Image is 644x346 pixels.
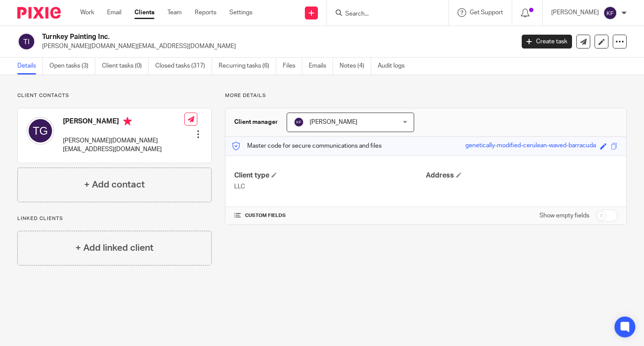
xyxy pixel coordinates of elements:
h4: Address [426,171,618,180]
input: Search [344,10,422,18]
a: Client tasks (0) [102,58,149,74]
p: More details [225,92,627,99]
a: Notes (4) [340,58,371,74]
a: Closed tasks (317) [155,58,212,74]
h4: + Add contact [84,178,145,191]
h4: CUSTOM FIELDS [234,212,426,219]
p: [PERSON_NAME][DOMAIN_NAME][EMAIL_ADDRESS][DOMAIN_NAME] [42,42,509,51]
a: Email [107,8,121,17]
img: svg%3E [603,6,617,20]
a: Create task [522,35,572,49]
h4: + Add linked client [75,241,154,255]
img: svg%3E [294,117,304,127]
p: [PERSON_NAME][DOMAIN_NAME][EMAIL_ADDRESS][DOMAIN_NAME] [63,136,184,154]
a: Work [80,8,94,17]
h4: Client type [234,171,426,180]
span: [PERSON_NAME] [310,119,357,125]
div: genetically-modified-cerulean-waved-barracuda [465,141,596,151]
label: Show empty fields [539,211,589,220]
a: Team [167,8,182,17]
a: Emails [309,58,333,74]
img: Pixie [17,7,61,19]
a: Recurring tasks (6) [219,58,276,74]
p: LLC [234,182,426,191]
p: Client contacts [17,92,212,99]
a: Open tasks (3) [49,58,95,74]
a: Reports [195,8,216,17]
a: Settings [229,8,252,17]
p: [PERSON_NAME] [551,8,599,17]
a: Files [283,58,302,74]
a: Details [17,58,43,74]
h4: [PERSON_NAME] [63,117,184,128]
a: Audit logs [378,58,411,74]
img: svg%3E [17,32,36,51]
span: Get Support [470,10,503,16]
img: svg%3E [26,117,54,145]
p: Linked clients [17,215,212,222]
a: Clients [134,8,154,17]
h2: Turnkey Painting Inc. [42,32,415,42]
p: Master code for secure communications and files [232,142,382,150]
i: Primary [123,117,132,126]
h3: Client manager [234,118,278,126]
